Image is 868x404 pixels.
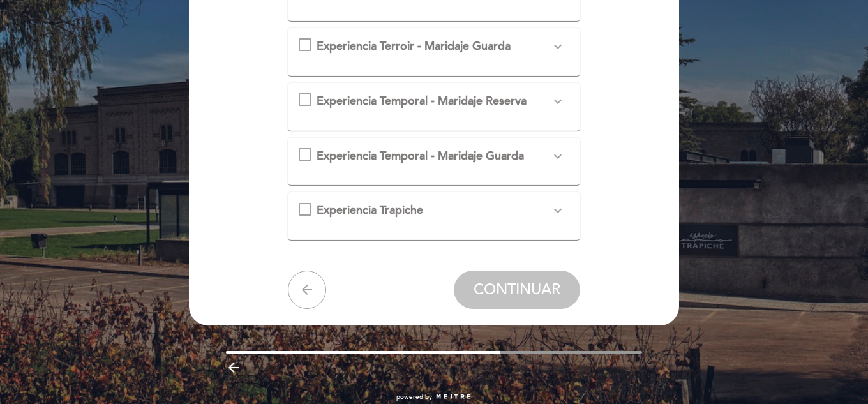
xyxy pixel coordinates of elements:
i: arrow_back [299,282,315,297]
button: expand_more [546,148,569,165]
button: expand_more [546,38,569,55]
i: expand_more [550,94,565,109]
md-checkbox: Experiencia Temporal - Maridaje Guarda expand_more Un recorrido por la historia de Mendoza desde ... [299,148,570,165]
md-checkbox: Experiencia Temporal - Maridaje Reserva expand_more Un recorrido por la historia de Mendoza desde... [299,93,570,110]
span: Experiencia Temporal - Maridaje Guarda [317,149,524,163]
i: expand_more [550,203,565,218]
md-checkbox: Experiencia Trapiche expand_more Un menu de 6 pasos elegidos por el Chef, y maridados con una sel... [299,202,570,219]
span: powered by [396,393,432,401]
span: CONTINUAR [474,281,560,299]
button: arrow_back [288,271,326,309]
img: MEITRE [435,394,472,400]
a: powered by [396,393,472,401]
i: arrow_backward [226,360,241,375]
span: Experiencia Temporal - Maridaje Reserva [317,94,527,108]
span: Experiencia Trapiche [317,203,423,217]
i: expand_more [550,39,565,54]
i: expand_more [550,149,565,164]
button: expand_more [546,93,569,110]
button: CONTINUAR [454,271,580,309]
span: Experiencia Terroir - Maridaje Guarda [317,39,511,53]
button: expand_more [546,202,569,219]
md-checkbox: Experiencia Terroir - Maridaje Guarda expand_more Un recorrido por nuestros diferentes terruños e... [299,38,570,55]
